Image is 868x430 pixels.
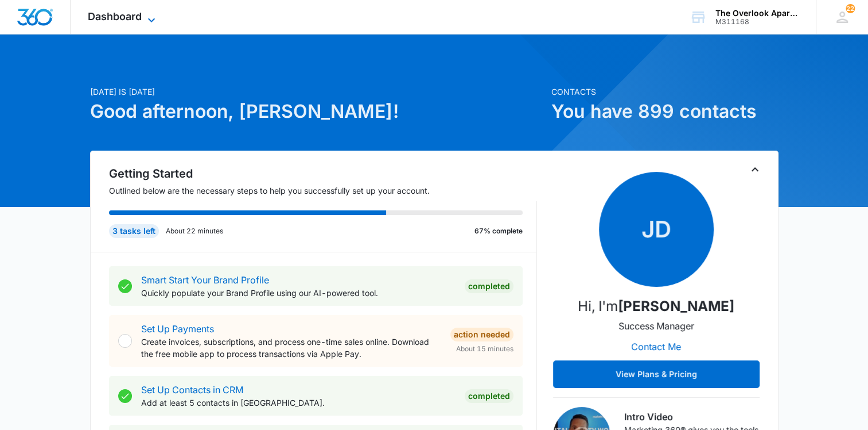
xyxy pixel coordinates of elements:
[90,86,544,98] p: [DATE] is [DATE]
[599,172,714,287] span: JD
[474,226,523,236] p: 67% complete
[109,224,159,238] div: 3 tasks left
[450,328,513,341] div: Action Needed
[578,296,734,317] p: Hi, I'm
[109,165,537,182] h2: Getting Started
[620,333,692,360] button: Contact Me
[551,86,779,98] p: Contacts
[846,4,855,13] div: notifications count
[88,10,142,22] span: Dashboard
[141,384,243,396] a: Set Up Contacts in CRM
[141,287,456,299] p: Quickly populate your Brand Profile using our AI-powered tool.
[618,298,734,314] strong: [PERSON_NAME]
[465,389,513,403] div: Completed
[141,274,269,286] a: Smart Start Your Brand Profile
[748,163,762,176] button: Toggle Collapse
[90,98,544,125] h1: Good afternoon, [PERSON_NAME]!
[715,9,799,18] div: account name
[618,319,694,333] p: Success Manager
[456,344,513,354] span: About 15 minutes
[465,279,513,293] div: Completed
[141,336,441,360] p: Create invoices, subscriptions, and process one-time sales online. Download the free mobile app t...
[553,360,760,388] button: View Plans & Pricing
[141,397,456,409] p: Add at least 5 contacts in [GEOGRAPHIC_DATA].
[109,185,537,197] p: Outlined below are the necessary steps to help you successfully set up your account.
[846,4,855,13] span: 22
[551,98,779,125] h1: You have 899 contacts
[141,323,214,335] a: Set Up Payments
[624,410,760,424] h3: Intro Video
[166,226,223,236] p: About 22 minutes
[715,18,799,26] div: account id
